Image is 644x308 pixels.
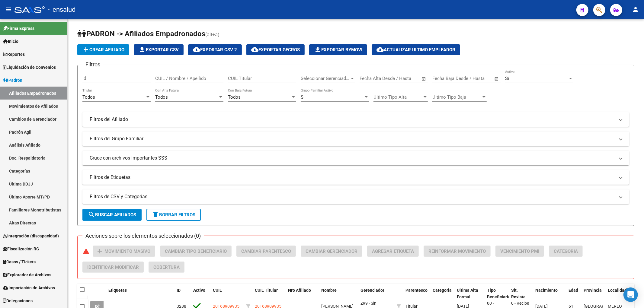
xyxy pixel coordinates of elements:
input: Fecha fin [389,76,419,81]
span: Explorador de Archivos [3,271,51,278]
span: Nacimiento [535,288,558,293]
mat-expansion-panel-header: Filtros del Grupo Familiar [82,132,629,146]
span: Vencimiento PMI [500,249,539,254]
datatable-header-cell: CUIL Titular [252,284,286,304]
datatable-header-cell: Tipo Beneficiario [485,284,509,304]
span: Localidad [608,288,627,293]
span: (alt+a) [205,32,219,37]
span: Cambiar Gerenciador [306,249,357,254]
button: Open calendar [421,75,428,82]
button: Agregar Etiqueta [367,246,419,257]
span: Edad [569,288,578,293]
mat-icon: add [82,46,89,53]
span: Ultimo Tipo Baja [432,94,481,100]
span: Categoria [433,288,452,293]
span: ID [177,288,181,293]
button: Cambiar Gerenciador [301,246,362,257]
span: Si [301,94,305,100]
span: CUIL Titular [255,288,278,293]
span: Seleccionar Gerenciador [301,76,350,81]
span: Ultimo Tipo Alta [373,94,422,100]
span: Borrar Filtros [152,212,195,218]
input: Fecha inicio [360,76,384,81]
span: Liquidación de Convenios [3,64,56,71]
datatable-header-cell: ID [174,284,191,304]
mat-icon: person [632,6,639,13]
datatable-header-cell: Parentesco [403,284,430,304]
datatable-header-cell: CUIL [210,284,244,304]
span: Exportar GECROS [251,47,300,52]
div: Open Intercom Messenger [623,287,638,302]
mat-icon: cloud_download [251,46,258,53]
button: Cobertura [149,262,184,273]
button: Cambiar Tipo Beneficiario [160,246,232,257]
datatable-header-cell: Sit. Revista [509,284,533,304]
datatable-header-cell: Nro Afiliado [286,284,319,304]
h3: Acciones sobre los elementos seleccionados (0) [82,232,204,240]
mat-panel-title: Filtros de Etiquetas [90,174,615,181]
button: Buscar Afiliados [82,209,142,221]
datatable-header-cell: Nombre [319,284,358,304]
span: Agregar Etiqueta [372,249,414,254]
span: Exportar CSV 2 [193,47,237,52]
span: Todos [155,94,168,100]
button: Exportar CSV [134,44,184,55]
button: Cambiar Parentesco [236,246,296,257]
span: - ensalud [48,3,75,16]
span: Provincia [584,288,602,293]
span: Integración (discapacidad) [3,233,59,239]
button: Categoria [549,246,583,257]
mat-expansion-panel-header: Cruce con archivos importantes SSS [82,151,629,165]
datatable-header-cell: Provincia [581,284,605,304]
mat-icon: file_download [139,46,146,53]
mat-panel-title: Filtros de CSV y Categorias [90,193,615,200]
mat-expansion-panel-header: Filtros de CSV y Categorias [82,189,629,204]
span: Delegaciones [3,297,33,304]
span: Inicio [3,38,18,45]
mat-panel-title: Cruce con archivos importantes SSS [90,155,615,161]
datatable-header-cell: Gerenciador [358,284,394,304]
span: Todos [228,94,241,100]
input: Fecha inicio [432,76,457,81]
mat-icon: search [88,211,95,218]
button: Reinformar Movimiento [424,246,491,257]
button: Crear Afiliado [77,44,129,55]
datatable-header-cell: Ultima Alta Formal [454,284,485,304]
span: Crear Afiliado [82,47,124,52]
button: Borrar Filtros [146,209,201,221]
span: Categoria [554,249,578,254]
datatable-header-cell: Nacimiento [533,284,566,304]
mat-panel-title: Filtros del Grupo Familiar [90,135,615,142]
input: Fecha fin [462,76,492,81]
span: Exportar CSV [139,47,179,52]
mat-icon: cloud_download [193,46,200,53]
span: Nro Afiliado [288,288,311,293]
button: Open calendar [493,75,500,82]
span: Buscar Afiliados [88,212,136,218]
span: Reinformar Movimiento [428,249,486,254]
span: PADRON -> Afiliados Empadronados [77,30,205,38]
span: Padrón [3,77,22,84]
button: Exportar Bymovi [309,44,367,55]
span: Exportar Bymovi [314,47,362,52]
span: Tipo Beneficiario [487,288,511,300]
span: Todos [82,94,95,100]
mat-icon: warning [82,248,90,255]
span: Sit. Revista [511,288,526,300]
span: Cambiar Tipo Beneficiario [165,249,227,254]
span: Ultima Alta Formal [457,288,478,300]
span: Gerenciador [360,288,384,293]
span: Casos / Tickets [3,259,36,265]
span: Cambiar Parentesco [241,249,291,254]
mat-icon: add [96,248,103,255]
span: Reportes [3,51,25,58]
datatable-header-cell: Categoria [430,284,454,304]
mat-panel-title: Filtros del Afiliado [90,116,615,123]
span: Importación de Archivos [3,284,55,291]
h3: Filtros [82,60,103,69]
datatable-header-cell: Localidad [605,284,630,304]
span: Fiscalización RG [3,246,39,252]
mat-icon: cloud_download [376,46,384,53]
mat-expansion-panel-header: Filtros de Etiquetas [82,170,629,185]
span: Movimiento Masivo [104,249,150,254]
